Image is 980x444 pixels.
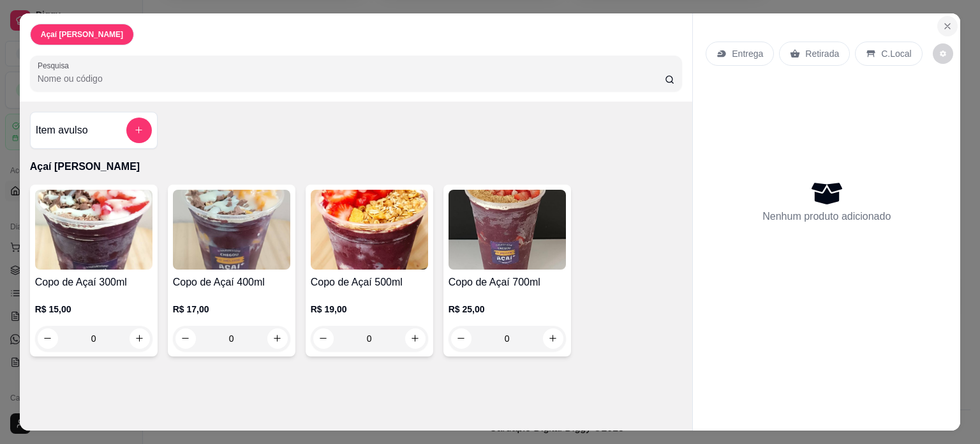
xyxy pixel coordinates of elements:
p: Entrega [732,47,763,60]
p: R$ 17,00 [173,303,290,316]
p: Açaí [PERSON_NAME] [30,159,683,174]
input: Pesquisa [38,72,665,85]
h4: Copo de Açaí 700ml [449,275,566,290]
h4: Copo de Açaí 500ml [311,275,428,290]
p: R$ 19,00 [311,303,428,316]
h4: Item avulso [36,123,88,138]
button: add-separate-item [126,118,152,143]
h4: Copo de Açaí 400ml [173,275,290,290]
p: Nenhum produto adicionado [762,209,891,224]
img: product-image [311,190,428,270]
button: Close [937,16,958,36]
label: Pesquisa [38,60,73,71]
p: R$ 15,00 [35,303,152,316]
button: decrease-product-quantity [933,43,953,64]
img: product-image [35,190,152,270]
img: product-image [173,190,290,270]
h4: Copo de Açaí 300ml [35,275,152,290]
p: C.Local [881,47,911,60]
p: Açaí [PERSON_NAME] [41,29,123,40]
p: R$ 25,00 [449,303,566,316]
p: Retirada [805,47,839,60]
img: product-image [449,190,566,270]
